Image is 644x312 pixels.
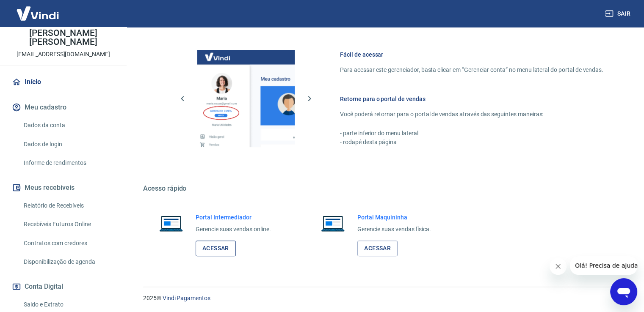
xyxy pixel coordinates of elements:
[20,117,116,134] a: Dados da conta
[10,277,116,296] button: Conta Digital
[197,50,295,147] img: Imagem da dashboard mostrando o botão de gerenciar conta na sidebar no lado esquerdo
[20,154,116,172] a: Informe de rendimentos
[10,73,116,91] a: Início
[196,213,271,222] h6: Portal Intermediador
[143,294,624,303] p: 2025 ©
[340,50,603,59] h6: Fácil de acessar
[550,258,567,275] iframe: Fechar mensagem
[340,95,603,103] h6: Retorne para o portal de vendas
[143,184,624,193] h5: Acesso rápido
[153,213,189,233] img: Imagem de um notebook aberto
[20,216,116,233] a: Recebíveis Futuros Online
[340,129,603,138] p: - parte inferior do menu lateral
[340,66,603,74] p: Para acessar este gerenciador, basta clicar em “Gerenciar conta” no menu lateral do portal de ven...
[340,138,603,147] p: - rodapé desta página
[163,295,210,301] a: Vindi Pagamentos
[610,278,637,305] iframe: Botão para abrir a janela de mensagens
[20,235,116,252] a: Contratos com credores
[10,0,65,26] img: Vindi
[5,6,71,13] span: Olá! Precisa de ajuda?
[196,225,271,234] p: Gerencie suas vendas online.
[603,6,634,22] button: Sair
[196,241,236,256] a: Acessar
[20,197,116,214] a: Relatório de Recebíveis
[10,98,116,117] button: Meu cadastro
[7,29,120,47] p: [PERSON_NAME] [PERSON_NAME]
[570,256,637,275] iframe: Mensagem da empresa
[357,213,431,222] h6: Portal Maquininha
[340,110,603,119] p: Você poderá retornar para o portal de vendas através das seguintes maneiras:
[357,225,431,234] p: Gerencie suas vendas física.
[20,253,116,271] a: Disponibilização de agenda
[10,178,116,197] button: Meus recebíveis
[17,50,110,59] p: [EMAIL_ADDRESS][DOMAIN_NAME]
[20,136,116,153] a: Dados de login
[315,213,351,233] img: Imagem de um notebook aberto
[357,241,398,256] a: Acessar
